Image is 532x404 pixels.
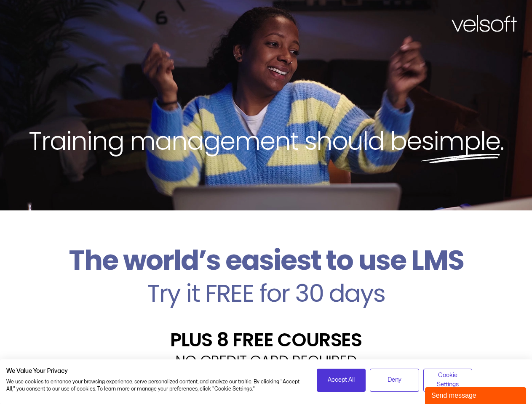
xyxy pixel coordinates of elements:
span: simple [421,123,500,159]
button: Deny all cookies [370,369,419,392]
span: Deny [388,375,401,385]
h2: Training management should be . [15,125,517,157]
button: Accept all cookies [317,369,366,392]
p: We use cookies to enhance your browsing experience, serve personalized content, and analyze our t... [6,378,304,393]
h2: PLUS 8 FREE COURSES [6,330,526,349]
span: Accept All [328,375,355,385]
iframe: chat widget [425,385,528,404]
h2: We Value Your Privacy [6,367,304,375]
h2: The world’s easiest to use LMS [6,244,526,277]
h2: Try it FREE for 30 days [6,281,526,306]
button: Adjust cookie preferences [423,369,473,392]
span: Cookie Settings [429,371,467,390]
